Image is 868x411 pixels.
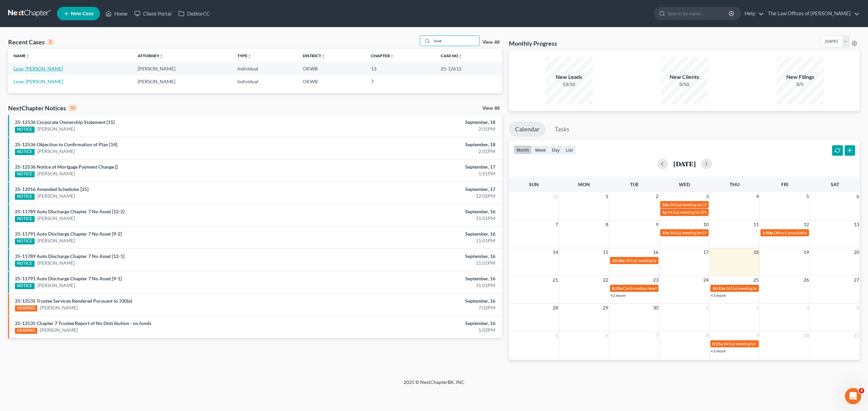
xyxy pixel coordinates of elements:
button: month [514,145,532,154]
span: 24 [703,276,709,284]
span: 6 [605,331,609,340]
span: 10:15a [712,286,725,291]
a: 25-11789 Auto Discharge Chapter 7 No Asset [12-1] [15,253,124,259]
span: 29 [602,304,609,312]
span: 4 [856,304,860,312]
span: 26 [803,276,810,284]
a: [PERSON_NAME] [40,304,78,311]
a: [PERSON_NAME] [37,193,75,199]
span: 10a [662,202,669,207]
a: The Law Offices of [PERSON_NAME] [765,7,860,20]
span: 16 [652,248,659,256]
span: 10 [703,220,709,229]
a: Typeunfold_more [237,53,252,58]
td: Individual [232,62,297,75]
span: 13 [853,220,860,229]
a: View All [482,40,499,45]
td: [PERSON_NAME] [132,75,232,88]
span: 14 [552,248,559,256]
span: Mon [578,181,590,187]
span: 341(a) meeting for [PERSON_NAME] [726,286,791,291]
a: View All [482,106,499,111]
span: 30 [652,304,659,312]
a: [PERSON_NAME] [37,170,75,177]
span: 8 [605,220,609,229]
div: HEARING [15,305,37,311]
a: Home [102,7,131,20]
i: unfold_more [321,54,325,58]
td: OKWB [297,75,366,88]
div: 11:01PM [340,260,495,266]
span: 341(a) meeting for [PERSON_NAME] [625,258,691,263]
span: 25 [753,276,759,284]
div: NOTICE [15,171,35,177]
span: 23 [652,276,659,284]
a: Love, [PERSON_NAME] [14,79,63,84]
span: 2 [655,192,659,200]
span: 11 [753,220,759,229]
div: September, 17 [340,186,495,193]
span: 21 [552,276,559,284]
a: +3 more [711,293,726,298]
span: 7 [655,331,659,340]
div: New Leads [545,73,593,81]
span: 8 [705,331,709,340]
span: 9 [655,220,659,229]
div: NOTICE [15,216,35,222]
a: 25-12536 Notice of Mortgage Payment Change [] [15,164,118,170]
div: 11:01PM [340,215,495,222]
div: NOTICE [15,194,35,200]
a: +2 more [610,293,625,298]
span: Sat [831,181,839,187]
a: 25-12536 Corporate Ownership Statement [15] [15,119,115,125]
div: NOTICE [15,261,35,267]
a: +3 more [711,348,726,353]
span: 6 [856,192,860,200]
span: 10:30a [612,258,625,263]
a: 25-12535 Chapter 7 Trustee Report of No Distribution - no funds [15,320,151,326]
span: 8:15a [712,341,723,346]
a: Love, [PERSON_NAME] [14,66,63,71]
input: Search by name... [668,7,730,20]
button: week [532,145,549,154]
span: 1 [705,304,709,312]
a: [PERSON_NAME] [37,260,75,266]
span: 17 [703,248,709,256]
a: [PERSON_NAME] [37,282,75,289]
span: 5 [806,192,810,200]
span: 2 [755,304,759,312]
div: September, 18 [340,141,495,148]
div: 0/50 [661,81,708,88]
i: unfold_more [458,54,462,58]
div: September, 16 [340,298,495,304]
button: list [563,145,576,154]
span: 11 [853,331,860,340]
span: 15 [602,248,609,256]
span: 27 [853,276,860,284]
span: 1 [605,192,609,200]
div: 2:01PM [340,126,495,132]
span: 28 [552,304,559,312]
a: 25-12535 Trustee Services Rendered Pursuant to 330(e) [15,298,132,304]
td: 13 [366,62,435,75]
td: OKWB [297,62,366,75]
span: 5 [555,331,559,340]
div: September, 16 [340,320,495,327]
div: NOTICE [15,149,35,155]
span: 4 [755,192,759,200]
td: [PERSON_NAME] [132,62,232,75]
span: 341(a) meeting for [PERSON_NAME] [670,202,735,207]
span: 3 [705,192,709,200]
div: NOTICE [15,283,35,289]
h2: [DATE] [673,160,696,167]
div: September, 16 [340,231,495,237]
span: 19 [803,248,810,256]
a: Chapterunfold_more [371,53,394,58]
a: 25-11789 Auto Discharge Chapter 7 No Asset [12-2] [15,209,124,214]
a: [PERSON_NAME] [40,327,78,333]
a: 25-11791 Auto Discharge Chapter 7 No Asset [9-1] [15,276,122,281]
td: 25-12612 [435,62,502,75]
div: 2:01PM [340,148,495,155]
input: Search by name... [432,36,479,46]
span: 341(a) meeting for [PERSON_NAME] & [PERSON_NAME] [670,230,771,235]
